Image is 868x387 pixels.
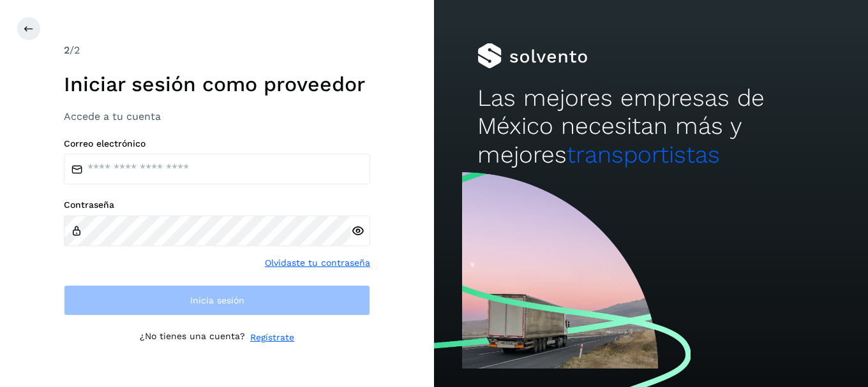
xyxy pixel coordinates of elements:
[477,84,825,169] h2: Las mejores empresas de México necesitan más y mejores
[64,44,70,56] span: 2
[64,285,370,316] button: Inicia sesión
[64,138,370,149] label: Correo electrónico
[64,43,370,58] div: /2
[64,200,370,210] label: Contraseña
[140,331,245,344] p: ¿No tienes una cuenta?
[250,331,294,344] a: Regístrate
[190,296,244,305] span: Inicia sesión
[64,110,370,122] h3: Accede a tu cuenta
[265,256,370,270] a: Olvidaste tu contraseña
[567,141,720,168] span: transportistas
[64,72,370,96] h1: Iniciar sesión como proveedor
